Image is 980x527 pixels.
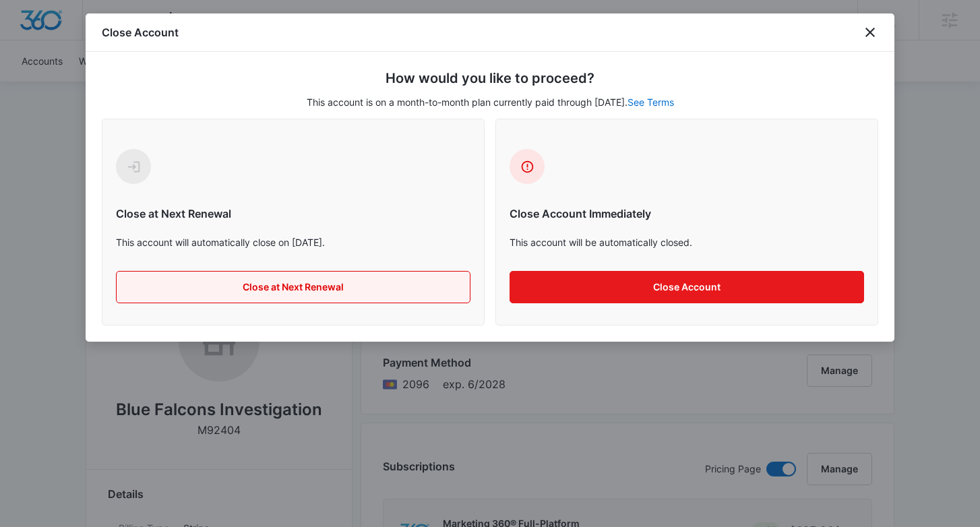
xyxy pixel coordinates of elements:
button: Close at Next Renewal [116,271,470,303]
p: This account will be automatically closed. [510,235,864,249]
button: close [862,24,878,40]
h6: Close Account Immediately [510,206,864,222]
h6: Close at Next Renewal [116,206,470,222]
p: This account is on a month-to-month plan currently paid through [DATE]. [102,95,878,109]
h5: How would you like to proceed? [102,68,878,88]
h1: Close Account [102,24,179,40]
a: See Terms [627,96,674,108]
button: Close Account [510,271,864,303]
p: This account will automatically close on [DATE]. [116,235,470,249]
